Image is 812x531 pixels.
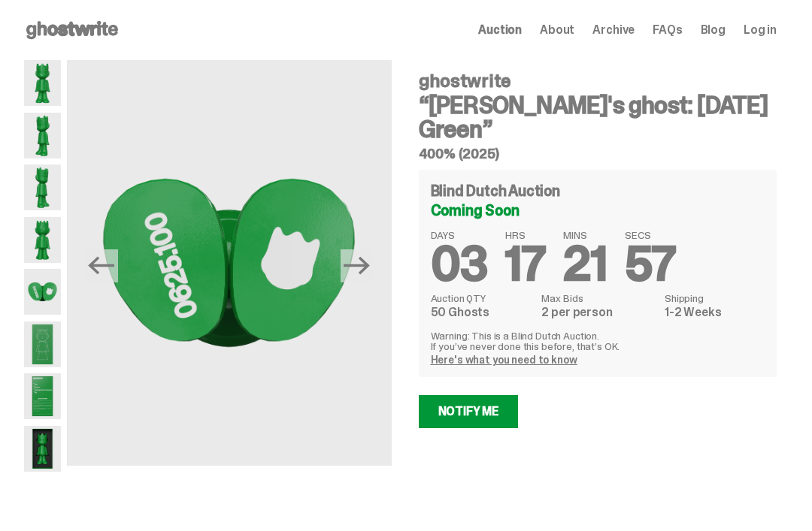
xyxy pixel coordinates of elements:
span: HRS [505,230,545,240]
img: Schrodinger_Green_Hero_1.png [24,60,61,106]
p: Warning: This is a Blind Dutch Auction. If you’ve never done this before, that’s OK. [431,330,765,351]
button: Previous [85,249,118,282]
img: Schrodinger_Green_Hero_13.png [24,426,61,472]
h4: Blind Dutch Auction [431,183,560,198]
img: Schrodinger_Green_Hero_7.png [67,60,392,466]
a: Auction [478,24,522,36]
img: Schrodinger_Green_Hero_7.png [24,269,61,315]
dd: 2 per person [541,306,656,318]
img: Schrodinger_Green_Hero_6.png [24,217,61,263]
dt: Max Bids [541,293,656,303]
a: Notify Me [419,395,519,428]
h5: 400% (2025) [419,147,777,161]
h4: ghostwrite [419,72,777,90]
span: MINS [563,230,607,240]
dt: Shipping [665,293,765,303]
img: Schrodinger_Green_Hero_12.png [24,373,61,419]
img: Schrodinger_Green_Hero_3.png [24,164,61,210]
a: Log in [744,24,777,36]
button: Next [341,249,374,282]
a: FAQs [653,24,682,36]
a: Archive [592,24,635,36]
a: About [540,24,574,36]
img: Schrodinger_Green_Hero_2.png [24,113,61,158]
dd: 1-2 Weeks [665,306,765,318]
dt: Auction QTY [431,293,533,303]
span: SECS [625,230,676,240]
span: 57 [625,233,676,295]
span: 17 [505,233,545,295]
a: Blog [701,24,726,36]
span: DAYS [431,230,488,240]
span: 21 [563,233,607,295]
div: Coming Soon [431,203,765,218]
a: Here's what you need to know [431,353,577,367]
img: Schrodinger_Green_Hero_9.png [24,321,61,367]
dd: 50 Ghosts [431,306,533,318]
span: 03 [431,233,488,295]
h3: “[PERSON_NAME]'s ghost: [DATE] Green” [419,93,777,141]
